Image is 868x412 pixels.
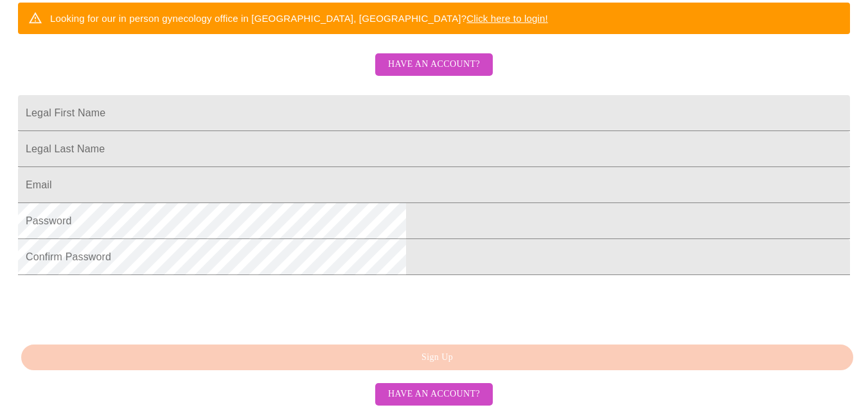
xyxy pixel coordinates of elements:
[388,386,480,402] span: Have an account?
[18,282,213,332] iframe: reCAPTCHA
[375,53,493,76] button: Have an account?
[388,57,480,73] span: Have an account?
[372,388,496,399] a: Have an account?
[50,6,548,30] div: Looking for our in person gynecology office in [GEOGRAPHIC_DATA], [GEOGRAPHIC_DATA]?
[372,67,496,78] a: Have an account?
[375,383,493,406] button: Have an account?
[466,13,548,24] a: Click here to login!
